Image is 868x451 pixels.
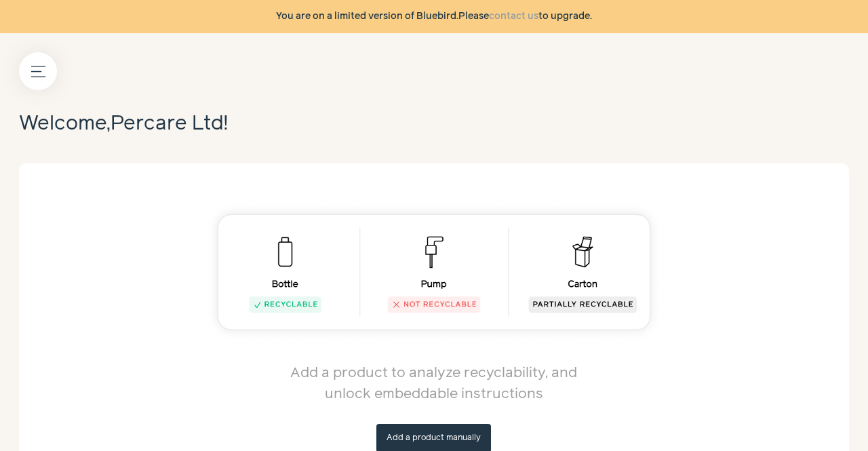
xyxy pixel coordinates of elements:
a: contact us [489,12,538,21]
h1: Welcome, ! [19,109,228,140]
span: Percare Ltd [111,114,224,134]
span: Add a product to analyze recyclability, and unlock embeddable instructions [281,362,587,405]
img: Recyclability widget [205,201,664,343]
